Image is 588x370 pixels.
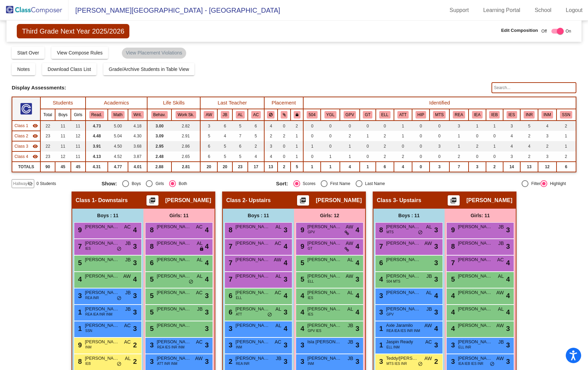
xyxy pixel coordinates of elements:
[221,111,230,119] button: JB
[528,181,540,187] div: Filter
[316,197,362,204] span: [PERSON_NAME]
[223,209,294,222] div: Boys : 11
[86,131,108,141] td: 4.48
[76,226,82,234] span: 9
[486,151,503,162] td: 0
[205,225,209,235] span: 4
[278,121,291,131] td: 0
[291,131,303,141] td: 1
[12,63,35,75] button: Notes
[321,151,340,162] td: 1
[165,197,211,204] span: [PERSON_NAME]
[133,225,137,235] span: 4
[376,151,394,162] td: 2
[86,97,148,109] th: Academics
[248,151,264,162] td: 4
[68,5,280,16] span: [PERSON_NAME][GEOGRAPHIC_DATA] - [GEOGRAPHIC_DATA]
[294,209,365,222] div: Girls: 12
[303,109,321,121] th: 504 Plan
[557,141,576,151] td: 1
[14,133,28,139] span: Class 2
[376,131,394,141] td: 2
[469,109,486,121] th: IEP-Academic
[151,111,168,119] button: Behav.
[376,109,394,121] th: English Language Learner
[95,197,128,204] span: - Downstairs
[303,141,321,151] td: 1
[227,226,232,234] span: 8
[128,141,147,151] td: 3.68
[12,47,44,59] button: Start Over
[376,141,394,151] td: 2
[86,162,108,172] td: 4.31
[278,151,291,162] td: 0
[147,131,171,141] td: 3.09
[276,181,288,187] span: Sort:
[129,181,141,187] div: Boys
[71,162,86,172] td: 45
[108,162,128,172] td: 4.77
[55,109,71,121] th: Boys
[13,181,27,187] span: Hallway
[307,111,318,119] button: 504
[557,109,576,121] th: Significant support needs
[55,151,71,162] td: 12
[566,28,571,34] span: On
[148,197,156,207] mat-icon: picture_as_pdf
[232,121,248,131] td: 5
[171,131,201,141] td: 2.91
[503,151,520,162] td: 3
[557,151,576,162] td: 2
[40,151,55,162] td: 23
[171,162,201,172] td: 2.81
[472,111,483,119] button: IEA
[396,197,421,204] span: - Upstairs
[147,141,171,151] td: 2.95
[503,109,520,121] th: IEP-Speech
[412,162,430,172] td: 0
[200,151,217,162] td: 6
[469,121,486,131] td: 1
[486,141,503,151] td: 1
[449,197,458,207] mat-icon: picture_as_pdf
[217,131,232,141] td: 4
[89,111,104,119] button: Read.
[376,121,394,131] td: 0
[433,111,446,119] button: MTS
[176,111,196,119] button: Work Sk.
[360,141,376,151] td: 0
[538,131,557,141] td: 3
[235,223,270,230] span: [PERSON_NAME]
[445,209,516,222] div: Girls: 11
[55,141,71,151] td: 11
[204,111,214,119] button: AW
[12,151,40,162] td: Sam Malmberg - Downstairs
[412,141,430,151] td: 0
[346,223,353,231] span: AW
[397,111,409,119] button: ATT
[291,109,303,121] th: Keep with teacher
[469,151,486,162] td: 0
[217,151,232,162] td: 5
[248,109,264,121] th: April Carlson
[264,151,278,162] td: 4
[506,225,510,235] span: 3
[40,121,55,131] td: 22
[373,209,445,222] div: Boys : 11
[344,111,356,119] button: GPV
[196,223,203,231] span: AC
[40,97,86,109] th: Students
[14,153,28,160] span: Class 4
[108,121,128,131] td: 5.00
[466,197,512,204] span: [PERSON_NAME]
[76,197,95,204] span: Class 1
[42,63,97,75] button: Download Class List
[340,162,359,172] td: 4
[171,151,201,162] td: 2.65
[57,50,103,56] span: View Compose Rules
[122,48,186,59] mat-chip: View Placement Violations
[12,141,40,151] td: April Sampson - Upstairs
[430,141,449,151] td: 3
[303,151,321,162] td: 0
[264,162,278,172] td: 13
